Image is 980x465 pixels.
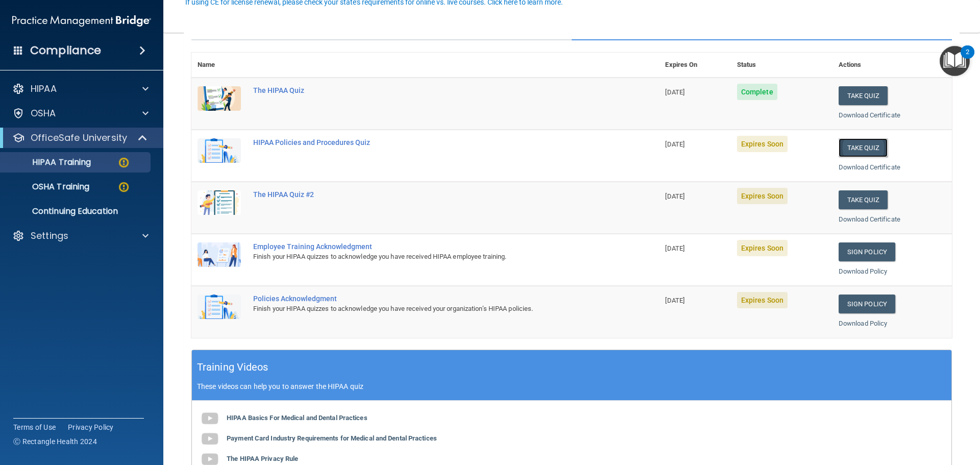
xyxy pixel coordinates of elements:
[253,303,608,315] div: Finish your HIPAA quizzes to acknowledge you have received your organization’s HIPAA policies.
[197,358,268,376] h5: Training Videos
[839,190,888,209] button: Take Quiz
[31,107,56,119] p: OSHA
[68,422,114,432] a: Privacy Policy
[12,83,149,95] a: HIPAA
[737,84,777,100] span: Complete
[737,292,788,308] span: Expires Soon
[7,206,146,216] p: Continuing Education
[659,53,730,78] th: Expires On
[253,242,608,251] div: Employee Training Acknowledgment
[7,157,91,167] p: HIPAA Training
[839,242,895,261] a: Sign Policy
[30,43,101,58] h4: Compliance
[12,11,151,31] img: PMB logo
[227,434,437,442] b: Payment Card Industry Requirements for Medical and Dental Practices
[253,251,608,263] div: Finish your HIPAA quizzes to acknowledge you have received HIPAA employee training.
[665,140,684,148] span: [DATE]
[737,240,788,256] span: Expires Soon
[839,163,900,171] a: Download Certificate
[200,408,220,429] img: gray_youtube_icon.38fcd6cc.png
[31,83,57,95] p: HIPAA
[13,422,56,432] a: Terms of Use
[253,86,608,94] div: The HIPAA Quiz
[839,267,888,275] a: Download Policy
[117,156,130,169] img: warning-circle.0cc9ac19.png
[12,107,149,119] a: OSHA
[966,52,969,65] div: 2
[117,181,130,193] img: warning-circle.0cc9ac19.png
[197,382,946,390] p: These videos can help you to answer the HIPAA quiz
[253,138,608,146] div: HIPAA Policies and Procedures Quiz
[731,53,832,78] th: Status
[839,111,900,119] a: Download Certificate
[31,230,68,242] p: Settings
[12,132,148,144] a: OfficeSafe University
[839,320,888,327] a: Download Policy
[200,429,220,449] img: gray_youtube_icon.38fcd6cc.png
[665,297,684,304] span: [DATE]
[832,53,952,78] th: Actions
[940,46,970,76] button: Open Resource Center, 2 new notifications
[227,414,367,422] b: HIPAA Basics For Medical and Dental Practices
[839,138,888,157] button: Take Quiz
[191,53,247,78] th: Name
[839,215,900,223] a: Download Certificate
[665,192,684,200] span: [DATE]
[929,395,968,433] iframe: Drift Widget Chat Controller
[7,182,89,192] p: OSHA Training
[737,188,788,204] span: Expires Soon
[12,230,149,242] a: Settings
[253,295,608,303] div: Policies Acknowledgment
[839,86,888,105] button: Take Quiz
[665,244,684,252] span: [DATE]
[253,190,608,199] div: The HIPAA Quiz #2
[227,455,298,462] b: The HIPAA Privacy Rule
[13,436,97,447] span: Ⓒ Rectangle Health 2024
[31,132,127,144] p: OfficeSafe University
[737,136,788,152] span: Expires Soon
[665,88,684,96] span: [DATE]
[839,295,895,313] a: Sign Policy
